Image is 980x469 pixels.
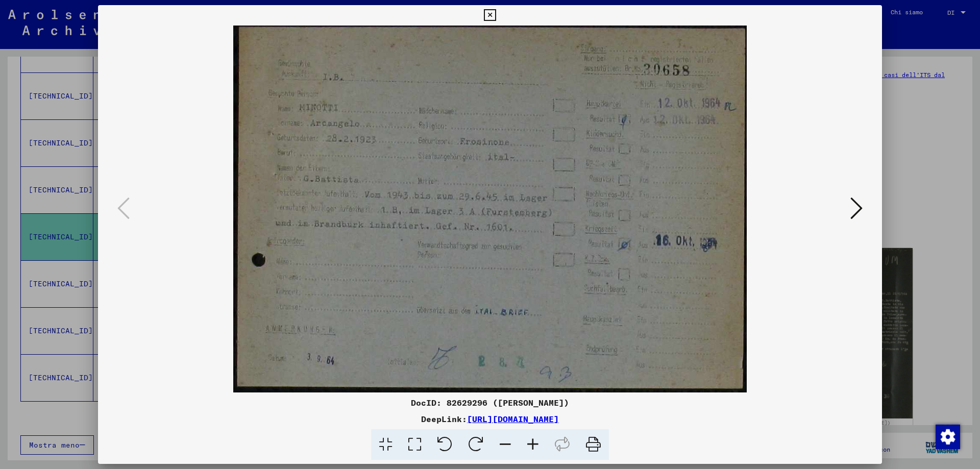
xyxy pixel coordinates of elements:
[467,414,559,424] a: [URL][DOMAIN_NAME]
[98,413,882,425] div: DeepLink:
[133,26,847,392] img: 001.jpg
[935,424,960,449] div: Modifica consenso
[98,397,882,409] div: DocID: 82629296 ([PERSON_NAME])
[936,425,960,449] img: Modifica consenso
